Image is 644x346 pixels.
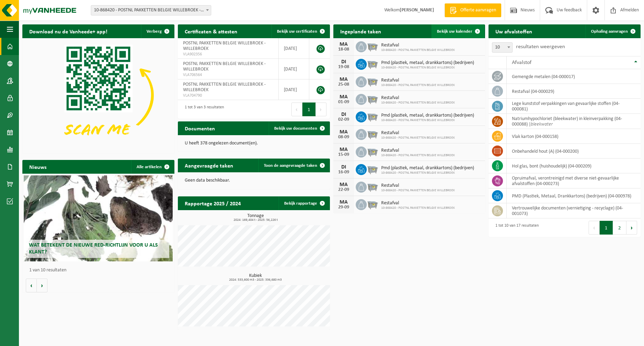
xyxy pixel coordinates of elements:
[489,24,539,38] h2: Uw afvalstoffen
[591,29,628,34] span: Ophaling aanvragen
[507,84,641,99] td: restafval (04-000029)
[507,203,641,218] td: vertrouwelijke documenten (vernietiging - recyclage) (04-001073)
[381,101,455,105] span: 10-868420 - POSTNL PAKKETTEN BELGIE WILLEBROEK
[367,128,378,140] img: WB-2500-GAL-GY-04
[337,59,351,65] div: DI
[24,175,173,261] a: Wat betekent de nieuwe RED-richtlijn voor u als klant?
[381,78,455,83] span: Restafval
[381,48,455,52] span: 10-868420 - POSTNL PAKKETTEN BELGIE WILLEBROEK
[367,110,378,122] img: WB-2500-GAL-GY-01
[381,165,474,171] span: Pmd (plastiek, metaal, drankkartons) (bedrijven)
[381,130,455,136] span: Restafval
[507,129,641,144] td: vlak karton (04-000158)
[492,43,512,52] span: 10
[337,164,351,170] div: DI
[178,159,240,172] h2: Aangevraagde taken
[381,83,455,87] span: 10-868420 - POSTNL PAKKETTEN BELGIE WILLEBROEK
[183,72,273,78] span: VLA706564
[367,58,378,69] img: WB-2500-GAL-GY-01
[589,221,600,235] button: Previous
[291,102,302,116] button: Previous
[337,112,351,117] div: DI
[507,114,641,129] td: natriumhypochloriet (bleekwater) in kleinverpakking (04-000088) |
[626,221,637,235] button: Next
[367,75,378,87] img: WB-2500-GAL-GY-04
[400,8,434,13] strong: [PERSON_NAME]
[183,93,273,98] span: VLA704790
[507,99,641,114] td: lege kunststof verpakkingen van gevaarlijke stoffen (04-000081)
[178,24,244,38] h2: Certificaten & attesten
[437,29,472,34] span: Bekijk uw kalender
[185,178,323,183] p: Geen data beschikbaar.
[185,141,323,146] p: U heeft 378 ongelezen document(en).
[337,147,351,152] div: MA
[337,94,351,100] div: MA
[367,163,378,175] img: WB-2500-GAL-GY-01
[337,135,351,140] div: 08-09
[279,38,309,59] td: [DATE]
[381,66,474,70] span: 10-868420 - POSTNL PAKKETTEN BELGIE WILLEBROEK
[277,29,317,34] span: Bekijk uw certificaten
[29,242,158,255] span: Wat betekent de nieuwe RED-richtlijn voor u als klant?
[274,126,317,131] span: Bekijk uw documenten
[381,201,455,206] span: Restafval
[29,268,171,273] p: 1 van 10 resultaten
[22,24,114,38] h2: Download nu de Vanheede+ app!
[131,160,174,174] a: Alle artikelen
[178,121,222,135] h2: Documenten
[613,221,626,235] button: 2
[586,24,640,38] a: Ophaling aanvragen
[333,24,388,38] h2: Ingeplande taken
[181,278,330,282] span: 2024: 533,600 m3 - 2025: 336,680 m3
[381,183,455,188] span: Restafval
[264,163,317,168] span: Toon de aangevraagde taken
[492,42,513,53] span: 10
[183,52,273,57] span: VLA902356
[91,5,211,15] span: 10-868420 - POSTNL PAKKETTEN BELGIE WILLEBROEK - WILLEBROEK
[279,59,309,79] td: [DATE]
[279,196,329,210] a: Bekijk rapportage
[181,273,330,282] h3: Kubiek
[337,82,351,87] div: 25-08
[26,279,37,292] button: Vorige
[279,79,309,100] td: [DATE]
[512,60,532,65] span: Afvalstof
[337,152,351,157] div: 15-09
[337,42,351,47] div: MA
[183,82,266,93] span: POSTNL PAKKETTEN BELGIE WILLEBROEK - WILLEBROEK
[381,113,474,118] span: Pmd (plastiek, metaal, drankkartons) (bedrijven)
[507,159,641,173] td: hol glas, bont (huishoudelijk) (04-000209)
[381,188,455,193] span: 10-868420 - POSTNL PAKKETTEN BELGIE WILLEBROEK
[381,206,455,210] span: 10-868420 - POSTNL PAKKETTEN BELGIE WILLEBROEK
[337,129,351,135] div: MA
[381,136,455,140] span: 10-868420 - POSTNL PAKKETTEN BELGIE WILLEBROEK
[37,279,47,292] button: Volgende
[337,47,351,52] div: 18-08
[381,171,474,175] span: 10-868420 - POSTNL PAKKETTEN BELGIE WILLEBROEK
[22,38,174,152] img: Download de VHEPlus App
[381,153,455,158] span: 10-868420 - POSTNL PAKKETTEN BELGIE WILLEBROEK
[269,121,329,135] a: Bekijk uw documenten
[302,102,316,116] button: 1
[337,182,351,187] div: MA
[367,198,378,210] img: WB-2500-GAL-GY-04
[183,61,266,72] span: POSTNL PAKKETTEN BELGIE WILLEBROEK - WILLEBROEK
[337,117,351,122] div: 02-09
[337,187,351,192] div: 22-09
[181,214,330,222] h3: Tonnage
[492,220,539,235] div: 1 tot 10 van 17 resultaten
[367,93,378,105] img: WB-2500-GAL-GY-04
[381,148,455,153] span: Restafval
[600,221,613,235] button: 1
[91,6,211,15] span: 10-868420 - POSTNL PAKKETTEN BELGIE WILLEBROEK - WILLEBROEK
[381,118,474,122] span: 10-868420 - POSTNL PAKKETTEN BELGIE WILLEBROEK
[337,205,351,210] div: 29-09
[337,170,351,175] div: 16-09
[271,24,329,38] a: Bekijk uw certificaten
[381,43,455,48] span: Restafval
[516,44,565,50] label: resultaten weergeven
[337,65,351,69] div: 19-08
[316,102,326,116] button: Next
[531,122,553,127] i: bleekwater
[147,29,162,34] span: Verberg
